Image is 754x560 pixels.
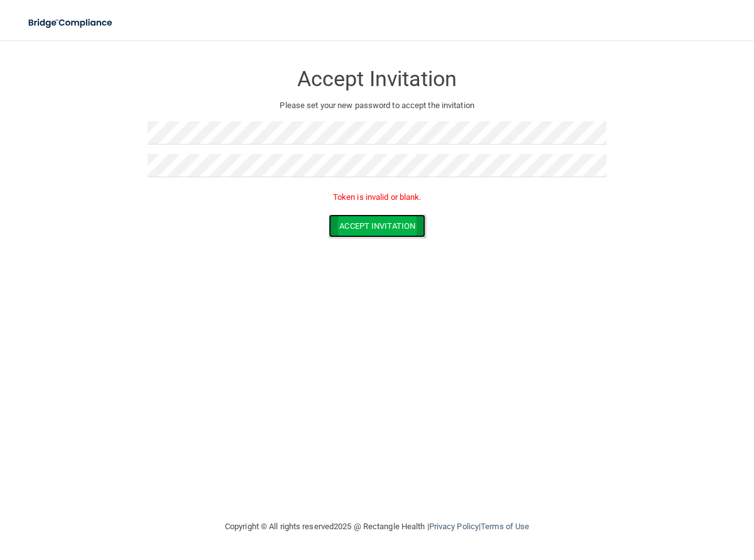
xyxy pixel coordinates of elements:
[329,214,425,238] button: Accept Invitation
[429,522,478,531] a: Privacy Policy
[148,67,606,91] h3: Accept Invitation
[148,190,606,205] p: Token is invalid or blank.
[537,471,739,521] iframe: Drift Widget Chat Controller
[148,507,606,547] div: Copyright © All rights reserved 2025 @ Rectangle Health | |
[157,98,597,113] p: Please set your new password to accept the invitation
[19,10,123,36] img: bridge_compliance_login_screen.278c3ca4.svg
[481,522,529,531] a: Terms of Use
